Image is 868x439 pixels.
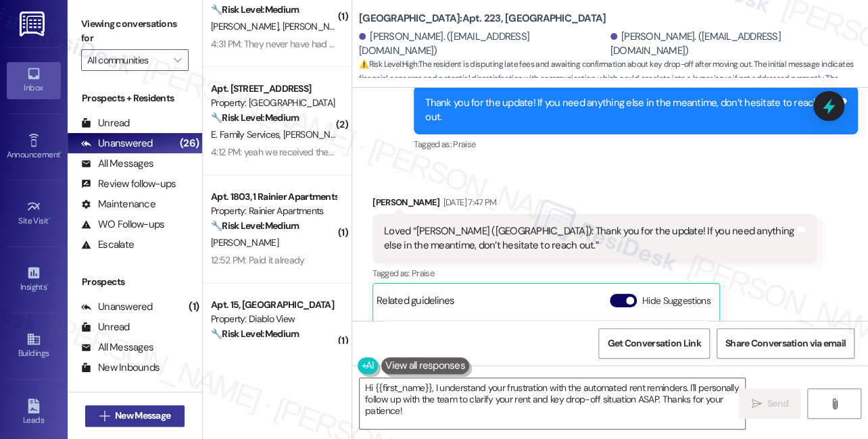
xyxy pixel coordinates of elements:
[829,398,839,409] i: 
[176,133,202,154] div: (26)
[68,275,202,289] div: Prospects
[81,361,160,375] div: New Inbounds
[360,378,745,429] textarea: Hi {{first_name}}, I understand your frustration with the automated rent reminders. I'll personal...
[372,195,817,214] div: [PERSON_NAME]
[7,394,61,431] a: Leads
[7,195,61,232] a: Site Visit •
[211,128,283,140] span: E. Family Services
[47,280,49,290] span: •
[211,3,299,16] strong: 🔧 Risk Level: Medium
[7,261,61,298] a: Insights •
[81,14,189,49] label: Viewing conversations for
[211,20,283,32] span: [PERSON_NAME]
[60,148,62,157] span: •
[49,214,51,224] span: •
[81,320,130,334] div: Unread
[425,96,836,125] div: Thank you for the update! If you need anything else in the meantime, don’t hesitate to reach out.
[211,204,336,218] div: Property: Rainier Apartments
[7,62,61,99] a: Inbox
[81,197,155,211] div: Maintenance
[372,263,817,283] div: Tagged as:
[453,138,475,150] span: Praise
[211,236,279,249] span: [PERSON_NAME]
[610,30,859,59] div: [PERSON_NAME]. ([EMAIL_ADDRESS][DOMAIN_NAME])
[87,49,167,71] input: All communities
[414,134,858,154] div: Tagged as:
[211,146,418,158] div: 4:12 PM: yeah we received the money from last week
[7,328,61,364] a: Buildings
[81,217,164,232] div: WO Follow-ups
[85,405,185,427] button: New Message
[607,336,700,351] span: Get Conversation Link
[211,82,336,96] div: Apt. [STREET_ADDRESS]
[68,91,202,105] div: Prospects + Residents
[211,96,336,110] div: Property: [GEOGRAPHIC_DATA]
[359,59,417,70] strong: ⚠️ Risk Level: High
[174,55,181,66] i: 
[440,195,497,209] div: [DATE] 7:47 PM
[211,190,336,204] div: Apt. 1803, 1 Rainier Apartments
[211,312,336,326] div: Property: Diablo View
[115,409,170,423] span: New Message
[81,157,153,171] div: All Messages
[377,294,455,313] div: Related guidelines
[185,296,202,317] div: (1)
[81,300,153,314] div: Unanswered
[211,254,305,266] div: 12:52 PM: Paid it already
[412,267,434,279] span: Praise
[359,30,607,59] div: [PERSON_NAME]. ([EMAIL_ADDRESS][DOMAIN_NAME])
[717,328,854,359] button: Share Conversation via email
[211,219,299,232] strong: 🔧 Risk Level: Medium
[81,340,153,355] div: All Messages
[359,57,868,101] span: : The resident is disputing late fees and awaiting confirmation about key drop-off after moving o...
[211,328,299,340] strong: 🔧 Risk Level: Medium
[359,11,606,26] b: [GEOGRAPHIC_DATA]: Apt. 223, [GEOGRAPHIC_DATA]
[81,136,153,151] div: Unanswered
[81,116,130,130] div: Unread
[283,128,355,140] span: [PERSON_NAME]
[81,238,134,252] div: Escalate
[20,11,47,36] img: ResiDesk Logo
[211,298,336,312] div: Apt. 15, [GEOGRAPHIC_DATA]
[211,111,299,124] strong: 🔧 Risk Level: Medium
[598,328,709,359] button: Get Conversation Link
[283,20,354,32] span: [PERSON_NAME]
[81,177,176,191] div: Review follow-ups
[767,396,788,411] span: Send
[739,388,800,419] button: Send
[725,336,846,351] span: Share Conversation via email
[642,294,710,308] label: Hide Suggestions
[384,224,795,253] div: Loved “[PERSON_NAME] ([GEOGRAPHIC_DATA]): Thank you for the update! If you need anything else in ...
[751,398,761,409] i: 
[99,411,110,421] i: 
